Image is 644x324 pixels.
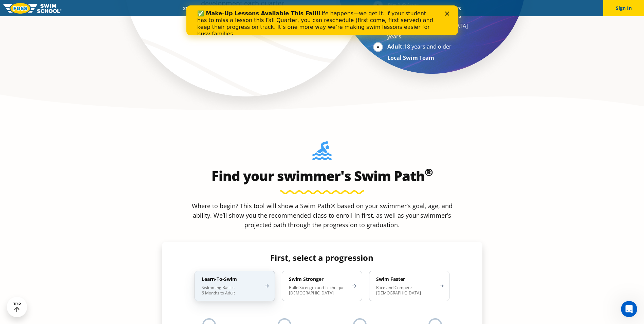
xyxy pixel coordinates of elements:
iframe: Intercom live chat [621,301,637,317]
img: Foss-Location-Swimming-Pool-Person.svg [312,141,332,164]
a: Swim Path® Program [248,5,308,12]
h4: Learn-To-Swim [202,276,261,282]
a: 2025 Calendar [177,5,220,12]
p: Race and Compete [DEMOGRAPHIC_DATA] [376,285,436,296]
li: 18 years and older [387,42,471,52]
div: Close [259,6,265,10]
div: TOP [13,302,21,312]
a: About FOSS [308,5,346,12]
b: ✅ Make-Up Lessons Available This Fall! [11,5,132,11]
p: Where to begin? This tool will show a Swim Path® based on your swimmer’s goal, age, and ability. ... [189,201,455,230]
a: Swim Like [PERSON_NAME] [346,5,418,12]
img: FOSS Swim School Logo [3,3,61,14]
strong: Adult: [387,43,404,50]
h4: First, select a progression [189,253,455,263]
h4: Swim Faster [376,276,436,282]
p: Swimming Basics 6 Months to Adult [202,285,261,296]
a: Schools [220,5,248,12]
sup: ® [425,165,433,179]
p: Build Strength and Technique [DEMOGRAPHIC_DATA] [289,285,348,296]
iframe: Intercom live chat banner [186,5,458,35]
strong: Local Swim Team [387,54,434,61]
h2: Find your swimmer's Swim Path [162,168,482,184]
a: Blog [417,5,439,12]
div: Life happens—we get it. If your student has to miss a lesson this Fall Quarter, you can reschedul... [11,5,250,32]
h4: Swim Stronger [289,276,348,282]
a: Careers [439,5,467,12]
